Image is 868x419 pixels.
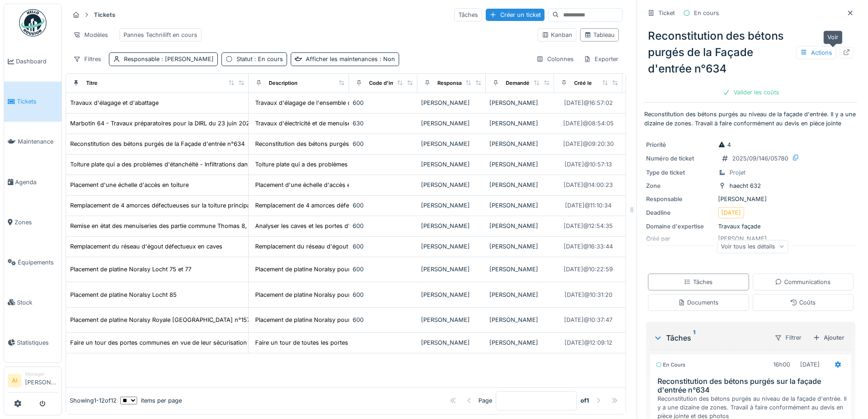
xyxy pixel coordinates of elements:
[4,282,62,322] a: Stock
[4,41,62,82] a: Dashboard
[70,242,222,251] div: Remplacement du réseau d'égout défectueux en caves
[70,181,189,189] div: Placement d'une échelle d'accès en toiture
[729,181,761,190] div: haecht 632
[25,371,58,390] li: [PERSON_NAME]
[70,140,245,148] div: Reconstitution des bétons purgés de la Façade d'entrée n°634
[255,316,394,324] div: Placement de platine Noralsy pour contrôle d'ac...
[489,140,550,148] div: [PERSON_NAME]
[653,332,767,343] div: Tâches
[564,181,613,189] div: [DATE] @ 14:00:23
[489,338,550,347] div: [PERSON_NAME]
[732,154,788,163] div: 2025/09/146/05780
[694,9,719,17] div: En cours
[70,316,286,324] div: Placement de platine Noralsy Royale [GEOGRAPHIC_DATA] n°157-159 et n°161
[17,298,58,307] span: Stock
[19,9,46,36] img: Badge_color-CXgf-gQk.svg
[353,201,414,210] div: 600
[4,122,62,162] a: Maintenance
[478,396,492,405] div: Page
[580,396,589,405] strong: of 1
[657,377,847,394] h3: Reconstitution des bétons purgés sur la façade d'entrée n°634
[255,201,401,210] div: Remplacement de 4 amorces défectueuses sur la t...
[729,168,745,177] div: Projet
[255,140,395,148] div: Reconstitution des bétons purgés au niveau de l...
[775,278,831,286] div: Communications
[353,222,414,230] div: 600
[564,98,613,107] div: [DATE] @ 16:57:02
[421,119,482,128] div: [PERSON_NAME]
[255,222,390,230] div: Analyser les caves et les portes d’accès des ca...
[255,290,394,299] div: Placement de platine Noralsy pour contrôle d'ac...
[17,338,58,347] span: Statistiques
[70,222,264,230] div: Remise en état des menuiseries des partie commune Thomas 8, 10, 12
[421,181,482,189] div: [PERSON_NAME]
[693,332,695,343] sup: 1
[18,258,58,267] span: Équipements
[353,316,414,324] div: 600
[70,98,159,107] div: Travaux d'élagage et d'abattage
[565,338,612,347] div: [DATE] @ 12:09:12
[255,119,387,128] div: Travaux d'électricité et de menuiserie à prévoi...
[4,202,62,242] a: Zones
[790,298,816,307] div: Coûts
[252,56,283,62] span: : En cours
[120,396,182,405] div: items per page
[809,331,848,344] div: Ajouter
[421,160,482,169] div: [PERSON_NAME]
[18,137,58,146] span: Maintenance
[800,360,820,369] div: [DATE]
[15,218,58,227] span: Zones
[489,201,550,210] div: [PERSON_NAME]
[69,28,112,41] div: Modèles
[8,374,21,388] li: AI
[17,97,58,106] span: Tickets
[564,242,613,251] div: [DATE] @ 16:33:44
[565,160,612,169] div: [DATE] @ 10:57:13
[644,24,857,81] div: Reconstitution des bétons purgés de la Façade d'entrée n°634
[721,208,741,217] div: [DATE]
[159,56,214,62] span: : [PERSON_NAME]
[646,222,714,231] div: Domaine d'expertise
[4,162,62,202] a: Agenda
[646,208,714,217] div: Deadline
[255,181,389,189] div: Placement d'une échelle d'accès en toiture. A ...
[646,168,714,177] div: Type de ticket
[353,98,414,107] div: 600
[421,290,482,299] div: [PERSON_NAME]
[796,46,836,59] div: Actions
[421,98,482,107] div: [PERSON_NAME]
[4,322,62,362] a: Statistiques
[489,222,550,230] div: [PERSON_NAME]
[421,265,482,274] div: [PERSON_NAME]
[574,79,592,87] div: Créé le
[16,57,58,66] span: Dashboard
[489,290,550,299] div: [PERSON_NAME]
[564,265,613,274] div: [DATE] @ 10:22:59
[255,242,403,251] div: Remplacement du réseau d'égout défectueux en ca...
[678,298,719,307] div: Documents
[823,31,842,44] div: Voir
[369,79,415,87] div: Code d'imputation
[454,8,482,21] div: Tâches
[563,119,614,128] div: [DATE] @ 08:54:05
[489,316,550,324] div: [PERSON_NAME]
[421,201,482,210] div: [PERSON_NAME]
[70,265,191,274] div: Placement de platine Noralsy Locht 75 et 77
[255,160,390,169] div: Toiture plate qui a des problèmes d'étanchéité ...
[86,79,98,87] div: Titre
[15,178,58,186] span: Agenda
[646,154,714,163] div: Numéro de ticket
[646,195,714,203] div: Responsable
[532,52,578,66] div: Colonnes
[353,265,414,274] div: 600
[646,140,714,149] div: Priorité
[506,79,539,87] div: Demandé par
[563,140,614,148] div: [DATE] @ 09:20:30
[378,56,395,62] span: : Non
[123,31,197,39] div: Pannes Technilift en cours
[353,119,414,128] div: 630
[269,79,298,87] div: Description
[564,222,613,230] div: [DATE] @ 12:54:35
[489,181,550,189] div: [PERSON_NAME]
[489,160,550,169] div: [PERSON_NAME]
